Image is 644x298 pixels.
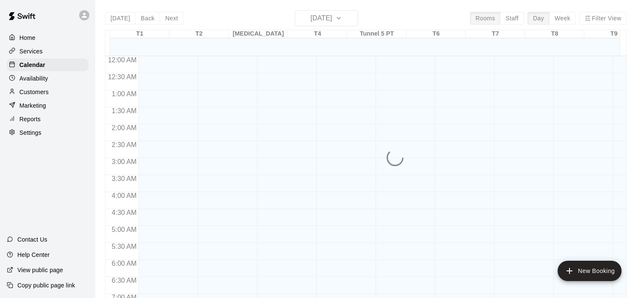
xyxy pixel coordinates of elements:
[106,56,139,64] span: 12:00 AM
[525,30,584,38] div: T8
[110,141,139,148] span: 2:30 AM
[110,124,139,131] span: 2:00 AM
[584,30,644,38] div: T9
[7,72,88,85] a: Availability
[7,86,88,98] a: Customers
[19,47,43,56] p: Services
[110,107,139,114] span: 1:30 AM
[110,260,139,267] span: 6:00 AM
[19,74,48,83] p: Availability
[110,90,139,97] span: 1:00 AM
[110,209,139,216] span: 4:30 AM
[7,99,88,112] a: Marketing
[229,30,288,38] div: [MEDICAL_DATA]
[169,30,229,38] div: T2
[19,61,45,69] p: Calendar
[19,115,41,123] p: Reports
[17,251,50,259] p: Help Center
[7,113,88,125] a: Reports
[19,88,49,96] p: Customers
[17,235,47,244] p: Contact Us
[7,126,88,139] a: Settings
[106,73,139,81] span: 12:30 AM
[19,33,36,42] p: Home
[558,261,622,281] button: add
[110,226,139,233] span: 5:00 AM
[110,158,139,165] span: 3:00 AM
[17,266,63,274] p: View public page
[110,192,139,199] span: 4:00 AM
[110,175,139,182] span: 3:30 AM
[466,30,525,38] div: T7
[7,45,88,58] a: Services
[347,30,406,38] div: Tunnel 5 PT
[406,30,466,38] div: T6
[288,30,347,38] div: T4
[19,128,41,137] p: Settings
[19,101,46,110] p: Marketing
[110,30,169,38] div: T1
[7,31,88,44] a: Home
[110,243,139,250] span: 5:30 AM
[7,58,88,71] a: Calendar
[17,281,75,290] p: Copy public page link
[110,277,139,284] span: 6:30 AM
